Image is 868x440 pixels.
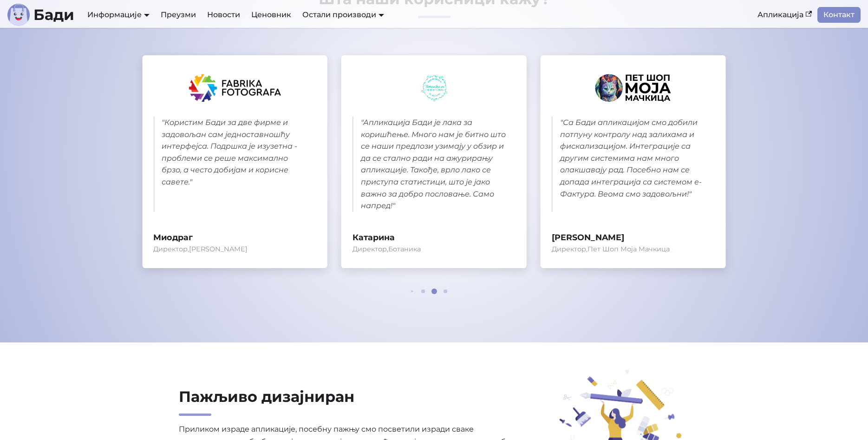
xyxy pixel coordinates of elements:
[552,244,715,255] span: Директор , Пет Шоп Моја Мачкица
[352,230,516,244] strong: Катарина
[153,244,316,255] span: Директор , [PERSON_NAME]
[33,7,74,22] b: Бади
[552,117,715,212] blockquote: " Са Бади апликацијом смо добили потпуну контролу над залихама и фискализацијом. Интеграције са д...
[153,230,316,244] strong: Миодраг
[352,244,516,255] span: Директор , Ботаника
[420,74,447,102] img: Ботаника logo
[179,387,522,416] h2: Пажљиво дизајниран
[595,74,671,102] img: Пет Шоп Моја Мачкица logo
[87,10,150,19] a: Информације
[155,7,202,23] a: Преузми
[817,7,861,23] a: Контакт
[246,7,297,23] a: Ценовник
[202,7,246,23] a: Новости
[189,74,281,102] img: Фабрика Фотографа logo
[7,4,74,26] a: ЛогоБади
[7,4,30,26] img: Лого
[752,7,817,23] a: Апликација
[302,10,384,19] a: Остали производи
[552,230,715,244] strong: [PERSON_NAME]
[352,117,516,212] blockquote: " Апликација Бади је лака за коришћење. Много нам је битно што се наши предлози узимају у обзир и...
[153,117,316,212] blockquote: " Користим Бади за две фирме и задовољан сам једноставношћу интерфејса. Подршка је изузетна - про...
